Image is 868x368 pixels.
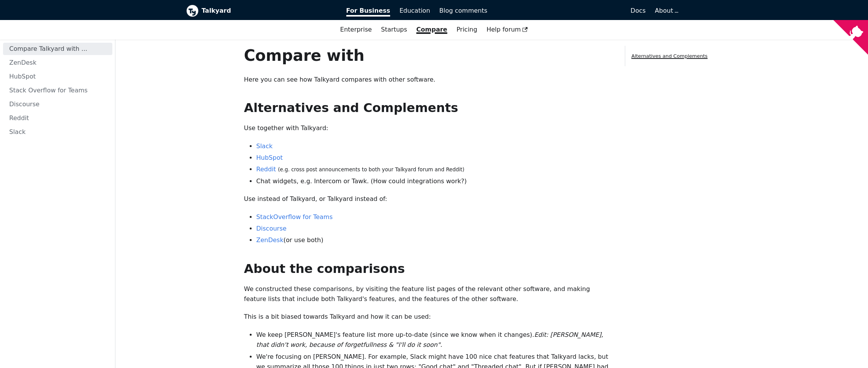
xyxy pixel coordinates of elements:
[256,225,287,232] a: Discourse
[346,7,391,17] span: For Business
[435,4,492,17] a: Blog comments
[482,23,532,36] a: Help forum
[452,23,482,36] a: Pricing
[244,123,613,133] p: Use together with Talkyard:
[244,284,613,304] p: We constructed these comparisons, by visiting the feature list pages of the relevant other softwa...
[244,100,613,115] h2: Alternatives and Complements
[3,43,112,55] a: Compare Talkyard with ...
[492,4,651,17] a: Docs
[342,4,395,17] a: For Business
[256,166,276,173] a: Reddit
[416,26,447,33] a: Compare
[3,112,112,124] a: Reddit
[244,75,613,85] p: Here you can see how Talkyard compares with other software.
[202,6,336,16] b: Talkyard
[3,126,112,138] a: Slack
[3,84,112,97] a: Stack Overflow for Teams
[244,46,613,65] h1: Compare with
[244,194,613,204] p: Use instead of Talkyard, or Talkyard instead of:
[186,5,199,17] img: Talkyard logo
[3,98,112,110] a: Discourse
[631,53,708,59] a: Alternatives and Complements
[256,142,272,150] a: Slack
[256,236,284,244] a: ZenDesk
[256,330,613,350] li: We keep [PERSON_NAME]'s feature list more up-to-date (since we know when it changes).
[3,70,112,83] a: HubSpot
[399,7,430,14] span: Education
[439,7,487,14] span: Blog comments
[256,213,333,221] a: StackOverflow for Teams
[278,167,464,172] small: (e.g. cross post announcements to both your Talkyard forum and Reddit)
[631,7,646,14] span: Docs
[336,23,376,36] a: Enterprise
[256,154,283,161] a: HubSpot
[486,26,528,33] span: Help forum
[376,23,412,36] a: Startups
[655,7,677,14] a: About
[244,312,613,322] p: This is a bit biased towards Talkyard and how it can be used:
[395,4,435,17] a: Education
[256,235,613,245] li: (or use both)
[256,176,613,186] li: Chat widgets, e.g. Intercom or Tawk. (How could integrations work?)
[244,261,613,276] h2: About the comparisons
[3,57,112,69] a: ZenDesk
[186,5,336,17] a: Talkyard logoTalkyard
